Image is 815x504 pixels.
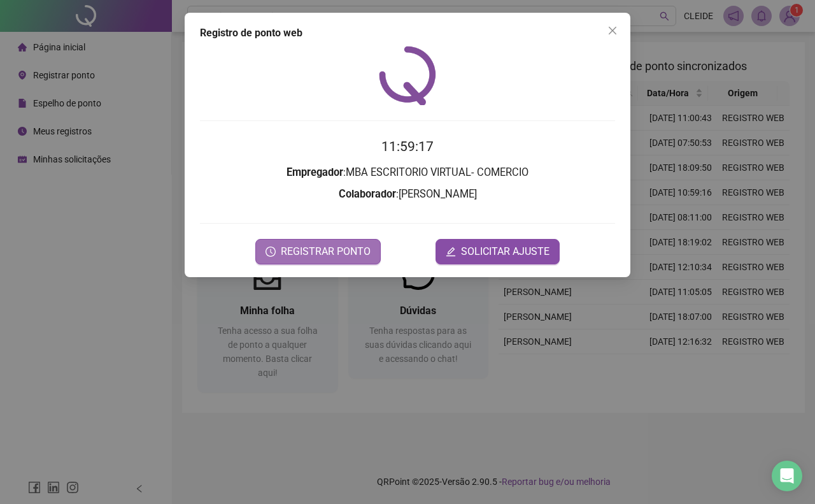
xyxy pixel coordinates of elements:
button: Close [602,20,623,41]
button: editSOLICITAR AJUSTE [436,239,560,264]
time: 11:59:17 [381,139,434,154]
span: SOLICITAR AJUSTE [461,244,549,259]
strong: Empregador [287,166,343,178]
img: QRPoint [379,46,436,105]
span: close [607,25,618,36]
strong: Colaborador [339,188,396,200]
h3: : MBA ESCRITORIO VIRTUAL- COMERCIO [200,164,615,181]
h3: : [PERSON_NAME] [200,186,615,203]
span: edit [446,247,456,257]
div: Open Intercom Messenger [772,461,802,491]
span: clock-circle [266,247,276,257]
button: REGISTRAR PONTO [255,239,381,264]
span: REGISTRAR PONTO [281,244,371,259]
div: Registro de ponto web [200,25,615,41]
